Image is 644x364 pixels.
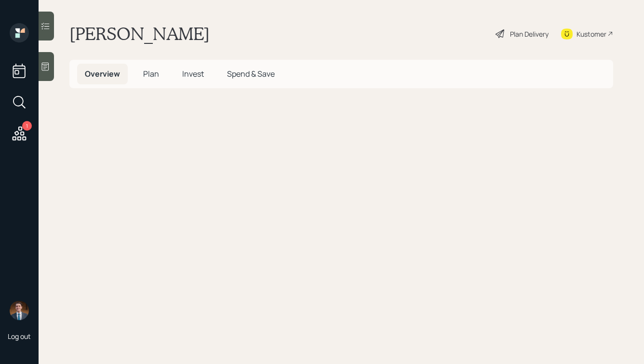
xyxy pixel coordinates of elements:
div: 1 [22,121,32,131]
div: Kustomer [577,29,606,39]
h1: [PERSON_NAME] [69,23,210,44]
img: hunter_neumayer.jpg [10,301,29,320]
span: Spend & Save [227,68,275,79]
span: Invest [182,68,204,79]
span: Plan [143,68,159,79]
div: Plan Delivery [510,29,549,39]
span: Overview [85,68,120,79]
div: Log out [8,332,31,341]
